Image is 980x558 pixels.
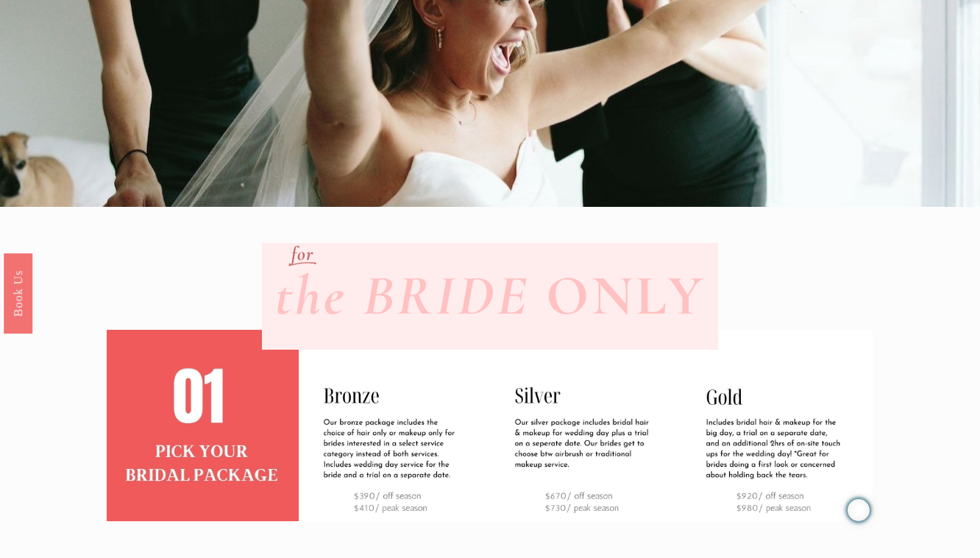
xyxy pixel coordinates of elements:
img: PACKAGES FOR THE BRIDE [299,330,490,521]
img: bridal%2Bpackage.jpg [87,330,318,521]
em: for [291,242,314,266]
img: PACKAGES FOR THE BRIDE [490,330,681,521]
em: the BRIDE [275,261,529,330]
img: PACKAGES FOR THE BRIDE [681,330,873,521]
a: Book Us [4,253,32,333]
strong: ONLY [546,261,706,330]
